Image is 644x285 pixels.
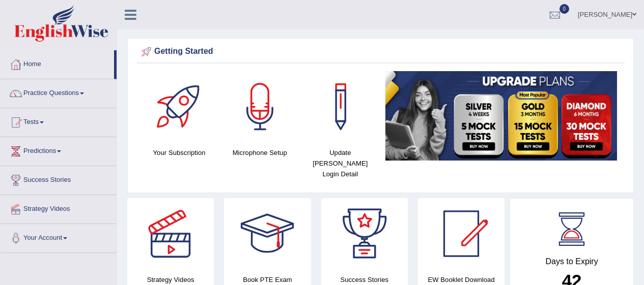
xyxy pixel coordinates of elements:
[1,108,117,134] a: Tests
[1,224,117,249] a: Your Account
[225,147,295,158] h4: Microphone Setup
[385,71,617,161] img: small5.jpg
[127,274,214,285] h4: Strategy Videos
[144,147,214,158] h4: Your Subscription
[1,195,117,220] a: Strategy Videos
[521,257,622,266] h4: Days to Expiry
[321,274,408,285] h4: Success Stories
[418,274,505,285] h4: EW Booklet Download
[559,4,570,14] span: 0
[1,50,114,76] a: Home
[305,147,375,179] h4: Update [PERSON_NAME] Login Detail
[1,137,117,163] a: Predictions
[1,166,117,192] a: Success Stories
[139,44,622,59] div: Getting Started
[1,79,117,105] a: Practice Questions
[224,274,311,285] h4: Book PTE Exam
